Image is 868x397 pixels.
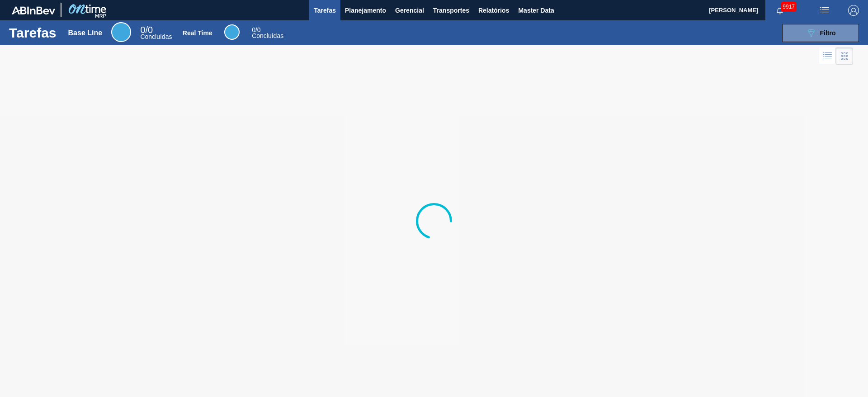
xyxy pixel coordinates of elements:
[224,24,240,40] div: Real Time
[395,5,424,16] span: Gerencial
[68,29,103,37] div: Base Line
[140,25,145,35] span: 0
[111,22,131,42] div: Base Line
[820,29,836,37] span: Filtro
[252,26,255,33] span: 0
[314,5,336,16] span: Tarefas
[433,5,469,16] span: Transportes
[478,5,509,16] span: Relatórios
[782,24,859,42] button: Filtro
[9,28,57,38] h1: Tarefas
[252,26,260,33] span: / 0
[518,5,554,16] span: Master Data
[12,6,55,14] img: TNhmsLtSVTkK8tSr43FrP2fwEKptu5GPRR3wAAAABJRU5ErkJggg==
[183,29,212,37] div: Real Time
[345,5,386,16] span: Planejamento
[848,5,859,16] img: Logout
[140,26,172,40] div: Base Line
[252,27,283,39] div: Real Time
[819,5,830,16] img: userActions
[781,2,797,12] span: 9917
[140,25,153,35] span: / 0
[252,32,283,39] span: Concluídas
[765,4,794,17] button: Notificações
[140,33,172,40] span: Concluídas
